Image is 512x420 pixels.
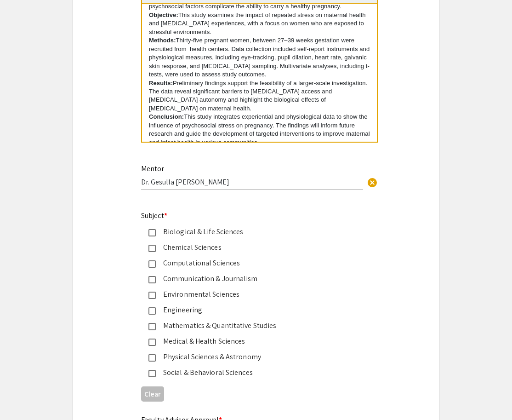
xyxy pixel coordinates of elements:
strong: Results: [149,80,173,86]
mat-label: Mentor [141,164,164,173]
div: Physical Sciences & Astronomy [156,351,349,362]
mat-label: Subject [141,211,167,220]
button: Clear [141,386,164,402]
div: Chemical Sciences [156,242,349,253]
strong: Conclusion: [149,113,184,120]
div: Computational Sciences [156,258,349,269]
input: Type Here [141,177,363,187]
div: Engineering [156,305,349,316]
strong: Objective: [149,12,178,18]
div: Communication & Journalism [156,273,349,284]
iframe: Chat [7,379,39,413]
div: Medical & Health Sciences [156,336,349,347]
span: cancel [367,177,378,188]
p: Thirty-five pregnant women, between 27–39 weeks gestation were recruited from health centers. Dat... [149,36,370,79]
div: Environmental Sciences [156,289,349,300]
div: Social & Behavioral Sciences [156,367,349,378]
strong: Methods: [149,37,176,44]
p: Preliminary findings support the feasibility of a larger-scale investigation. The data reveal sig... [149,79,370,113]
p: This study integrates experiential and physiological data to show the influence of psychosocial s... [149,113,370,147]
div: Biological & Life Sciences [156,226,349,237]
button: Clear [363,173,381,191]
p: This study examines the impact of repeated stress on maternal health and [MEDICAL_DATA] experienc... [149,11,370,36]
div: Mathematics & Quantitative Studies [156,320,349,331]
